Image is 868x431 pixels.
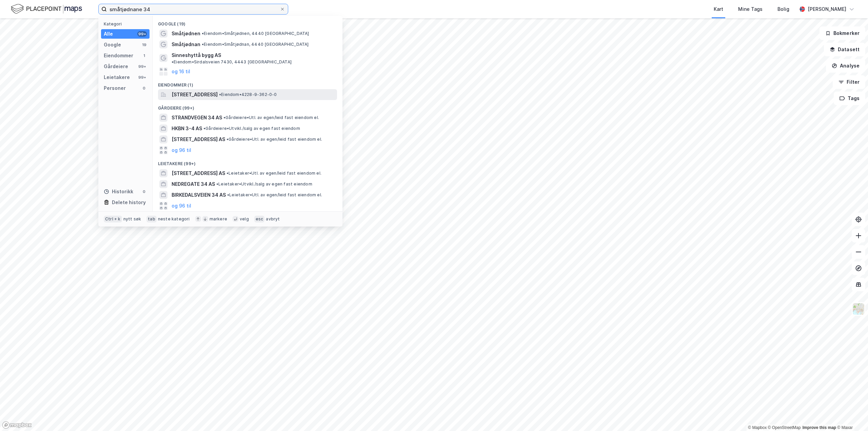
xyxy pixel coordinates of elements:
[226,171,321,176] span: Leietaker • Utl. av egen/leid fast eiendom el.
[219,92,221,97] span: •
[112,198,146,207] div: Delete history
[210,216,227,222] div: markere
[146,216,157,222] div: tab
[172,51,221,59] span: Sinneshyttå bygg AS
[172,169,225,177] span: [STREET_ADDRESS] AS
[223,115,319,120] span: Gårdeiere • Utl. av egen/leid fast eiendom el.
[768,425,801,430] a: OpenStreetMap
[172,59,292,65] span: Eiendom • Sirdalsveien 7430, 4443 [GEOGRAPHIC_DATA]
[738,5,763,13] div: Mine Tags
[833,75,865,89] button: Filter
[202,31,204,36] span: •
[834,398,868,431] iframe: Chat Widget
[104,52,133,60] div: Eiendommer
[172,67,190,76] button: og 16 til
[172,114,222,122] span: STRANDVEGEN 34 AS
[266,216,280,222] div: avbryt
[172,191,226,199] span: BIRKEDALSVEIEN 34 AS
[223,115,225,120] span: •
[137,75,147,80] div: 99+
[104,84,126,92] div: Personer
[777,5,789,13] div: Bolig
[240,216,249,222] div: velg
[104,188,133,196] div: Historikk
[172,124,202,133] span: HKBN 3-4 AS
[104,216,122,222] div: Ctrl + k
[153,77,342,89] div: Eiendommer (1)
[824,43,865,56] button: Datasett
[172,40,200,48] span: Småtjødnan
[227,192,229,197] span: •
[172,91,218,99] span: [STREET_ADDRESS]
[153,156,342,168] div: Leietakere (99+)
[203,126,300,131] span: Gårdeiere • Utvikl./salg av egen fast eiendom
[11,3,82,15] img: logo.f888ab2527a4732fd821a326f86c7f29.svg
[172,146,191,154] button: og 96 til
[141,85,147,91] div: 0
[104,73,130,81] div: Leietakere
[203,126,205,131] span: •
[202,42,204,47] span: •
[852,302,865,315] img: Z
[820,26,865,40] button: Bokmerker
[748,425,767,430] a: Mapbox
[226,171,229,176] span: •
[219,92,277,97] span: Eiendom • 4228-9-362-0-0
[216,181,218,187] span: •
[104,30,113,38] div: Alle
[2,421,32,429] a: Mapbox homepage
[137,31,147,37] div: 99+
[172,135,225,143] span: [STREET_ADDRESS] AS
[172,30,200,38] span: Småtjødnen
[834,92,865,105] button: Tags
[141,42,147,47] div: 19
[216,181,312,187] span: Leietaker • Utvikl./salg av egen fast eiendom
[141,189,147,194] div: 0
[107,4,280,14] input: Søk på adresse, matrikkel, gårdeiere, leietakere eller personer
[104,62,128,71] div: Gårdeiere
[153,100,342,112] div: Gårdeiere (99+)
[202,42,309,47] span: Eiendom • Småtjødnan, 4440 [GEOGRAPHIC_DATA]
[123,216,141,222] div: nytt søk
[834,398,868,431] div: Kontrollprogram for chat
[826,59,865,73] button: Analyse
[172,59,174,64] span: •
[808,5,846,13] div: [PERSON_NAME]
[202,31,309,36] span: Eiendom • Småtjødnen, 4440 [GEOGRAPHIC_DATA]
[714,5,723,13] div: Kart
[137,64,147,69] div: 99+
[226,137,229,142] span: •
[141,53,147,58] div: 1
[104,41,121,49] div: Google
[226,137,322,142] span: Gårdeiere • Utl. av egen/leid fast eiendom el.
[172,202,191,210] button: og 96 til
[104,21,150,26] div: Kategori
[254,216,265,222] div: esc
[172,180,215,188] span: NEDREGATE 34 AS
[158,216,190,222] div: neste kategori
[803,425,836,430] a: Improve this map
[153,16,342,28] div: Google (19)
[227,192,322,198] span: Leietaker • Utl. av egen/leid fast eiendom el.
